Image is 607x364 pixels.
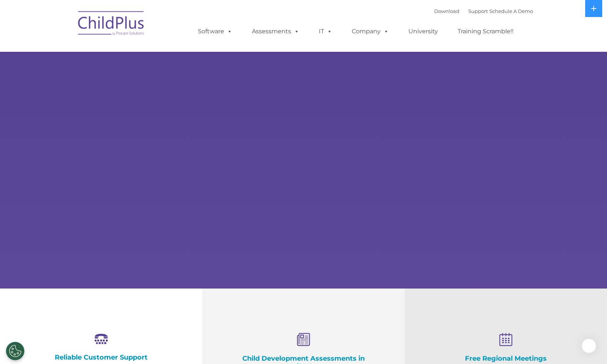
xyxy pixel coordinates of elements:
[311,24,340,39] a: IT
[344,24,396,39] a: Company
[190,24,240,39] a: Software
[489,8,533,14] a: Schedule A Demo
[468,8,488,14] a: Support
[6,342,24,360] button: Cookies Settings
[74,6,148,43] img: ChildPlus by Procare Solutions
[450,24,521,39] a: Training Scramble!!
[434,8,533,14] font: |
[442,354,570,363] h4: Free Regional Meetings
[37,353,165,361] h4: Reliable Customer Support
[434,8,459,14] a: Download
[245,24,307,39] a: Assessments
[401,24,445,39] a: University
